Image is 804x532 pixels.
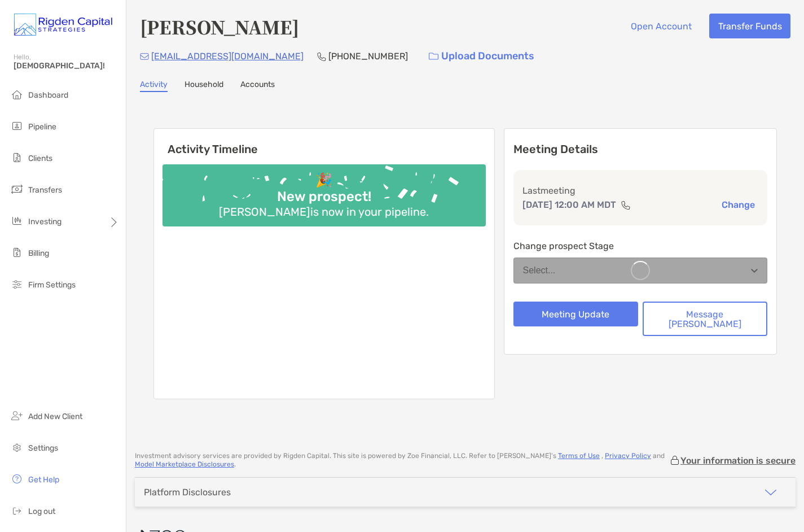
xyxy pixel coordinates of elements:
a: Model Marketplace Disclosures [135,460,234,468]
a: Upload Documents [421,44,542,68]
a: Privacy Policy [605,452,651,460]
span: Pipeline [28,122,56,132]
span: Firm Settings [28,280,76,290]
p: Meeting Details [513,142,768,156]
span: Log out [28,507,55,516]
a: Household [184,80,223,92]
span: Dashboard [28,90,68,100]
img: Email Icon [140,53,149,60]
p: Last meeting [522,184,759,198]
img: button icon [429,53,438,60]
span: Add New Client [28,412,82,421]
span: Transfers [28,185,62,195]
h4: [PERSON_NAME] [140,14,299,40]
p: Investment advisory services are provided by Rigden Capital . This site is powered by Zoe Financi... [135,452,669,469]
img: add_new_client icon [10,409,24,422]
span: [DEMOGRAPHIC_DATA]! [14,61,119,71]
button: Transfer Funds [709,14,790,38]
div: [PERSON_NAME] is now in your pipeline. [214,205,433,219]
div: New prospect! [273,189,376,205]
button: Message [PERSON_NAME] [643,302,767,336]
img: transfers icon [10,182,24,196]
a: Terms of Use [558,452,600,460]
h6: Activity Timeline [154,129,494,156]
button: Change [718,199,758,211]
p: Your information is secure [680,455,796,466]
img: dashboard icon [10,88,24,101]
img: settings icon [10,441,24,454]
img: firm-settings icon [10,277,24,291]
div: Platform Disclosures [144,487,231,498]
img: pipeline icon [10,119,24,133]
span: Settings [28,443,58,453]
img: Zoe Logo [14,5,112,45]
img: logout icon [10,504,24,517]
span: Get Help [28,475,59,485]
p: Change prospect Stage [513,239,768,253]
img: billing icon [10,246,24,259]
p: [DATE] 12:00 AM MDT [522,198,616,212]
p: [EMAIL_ADDRESS][DOMAIN_NAME] [151,49,304,63]
a: Activity [140,80,168,92]
button: Meeting Update [513,302,638,326]
img: investing icon [10,214,24,228]
span: Billing [28,248,49,258]
span: Investing [28,217,61,226]
img: clients icon [10,151,24,164]
img: communication type [621,200,631,210]
span: Clients [28,154,52,163]
button: Open Account [622,14,700,38]
img: icon arrow [764,486,777,499]
img: Phone Icon [317,52,326,61]
img: get-help icon [10,472,24,486]
div: 🎉 [311,172,337,189]
p: [PHONE_NUMBER] [328,49,408,63]
a: Accounts [240,80,275,92]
